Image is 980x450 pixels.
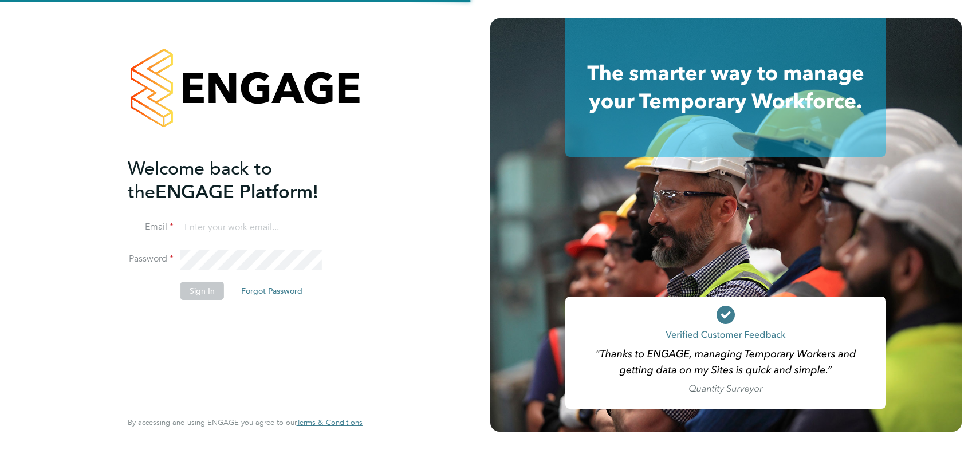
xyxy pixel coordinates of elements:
[128,253,174,265] label: Password
[128,221,174,233] label: Email
[128,417,363,427] span: By accessing and using ENGAGE you agree to our
[297,418,363,427] a: Terms & Conditions
[297,417,363,427] span: Terms & Conditions
[128,157,272,203] span: Welcome back to the
[128,157,351,204] h2: ENGAGE Platform!
[232,282,312,300] button: Forgot Password
[180,218,322,238] input: Enter your work email...
[180,282,224,300] button: Sign In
